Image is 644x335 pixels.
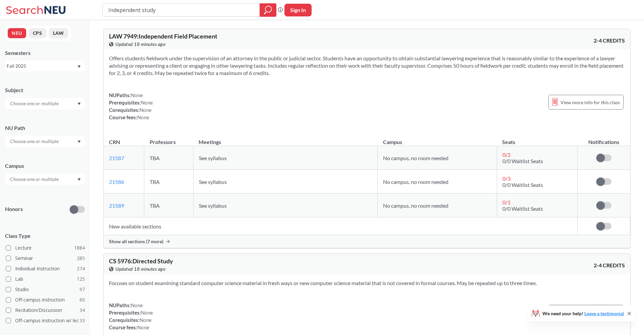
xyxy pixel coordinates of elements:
[5,49,85,57] div: Semesters
[7,99,63,108] input: Choose one or multiple
[29,28,46,38] button: CPS
[115,41,165,48] span: Updated 18 minutes ago
[77,255,85,262] span: 285
[7,137,63,145] input: Choose one or multiple
[144,146,194,170] td: TBA
[137,324,149,330] span: None
[137,114,149,120] span: None
[77,178,81,181] svg: Dropdown arrow
[109,257,173,265] span: CS 5976 : Directed Study
[77,265,85,272] span: 274
[140,317,152,323] span: None
[77,103,81,105] svg: Dropdown arrow
[6,275,85,283] label: Lab
[193,132,377,146] th: Meetings
[502,175,511,182] span: 0 / 3
[5,136,85,147] div: Dropdown arrow
[199,202,227,209] span: See syllabus
[5,232,85,240] span: Class Type
[109,55,625,77] section: Offers students fieldwork under the supervision of an attorney in the public or judicial sector. ...
[79,286,85,293] span: 97
[5,61,85,71] div: Fall 2025Dropdown arrow
[6,244,85,252] label: Lecture
[109,138,120,146] div: CRN
[6,264,85,273] label: Individual Instruction
[109,239,163,245] span: Show all sections (7 more)
[109,155,124,161] a: 21587
[104,217,578,235] td: New available sections
[594,262,625,269] span: 2-4 CREDITS
[6,254,85,263] label: Seminar
[109,301,153,331] div: NUPaths: Prerequisites: Corequisites: Course fees:
[199,179,227,185] span: See syllabus
[199,155,227,161] span: See syllabus
[8,28,26,38] button: NEU
[77,140,81,143] svg: Dropdown arrow
[144,170,194,194] td: TBA
[79,296,85,304] span: 60
[109,202,124,209] a: 21589
[284,4,312,16] button: Sign In
[502,151,511,158] span: 0 / 2
[109,279,625,287] section: Focuses on student examining standard computer science material in fresh ways or new computer sci...
[144,132,194,146] th: Professors
[79,317,85,324] span: 33
[502,182,543,188] span: 0/0 Waitlist Seats
[109,91,153,121] div: NUPaths: Prerequisites: Corequisites: Course fees:
[378,194,497,217] td: No campus, no room needed
[109,179,124,185] a: 21586
[584,311,624,316] a: Leave a testimonial
[109,32,217,40] span: LAW 7949 : Independent Field Placement
[497,132,577,146] th: Seats
[5,98,85,109] div: Dropdown arrow
[5,174,85,185] div: Dropdown arrow
[5,205,23,213] p: Honors
[378,170,497,194] td: No campus, no room needed
[560,98,620,107] span: View more info for this class
[141,310,153,316] span: None
[79,307,85,314] span: 34
[7,175,63,183] input: Choose one or multiple
[6,285,85,294] label: Studio
[5,124,85,132] div: NU Path
[74,244,85,252] span: 1884
[502,199,511,205] span: 0 / 1
[378,146,497,170] td: No campus, no room needed
[131,92,143,98] span: None
[49,28,68,38] button: LAW
[378,132,497,146] th: Campus
[77,65,81,68] svg: Dropdown arrow
[502,205,543,212] span: 0/0 Waitlist Seats
[7,62,77,70] div: Fall 2025
[578,132,630,146] th: Notifications
[6,306,85,315] label: Recitation/Discussion
[260,3,276,17] div: magnifying glass
[6,316,85,325] label: Off-campus instruction w/ lec
[144,194,194,217] td: TBA
[5,86,85,94] div: Subject
[5,162,85,170] div: Campus
[104,235,630,248] div: Show all sections (7 more)
[542,311,624,316] span: We need your help!
[115,265,165,273] span: Updated 18 minutes ago
[502,158,543,164] span: 0/0 Waitlist Seats
[264,5,272,15] svg: magnifying glass
[77,275,85,283] span: 125
[131,302,143,308] span: None
[6,295,85,304] label: Off-campus instruction
[141,99,153,106] span: None
[140,107,152,113] span: None
[108,4,255,16] input: Class, professor, course number, "phrase"
[594,37,625,44] span: 2-4 CREDITS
